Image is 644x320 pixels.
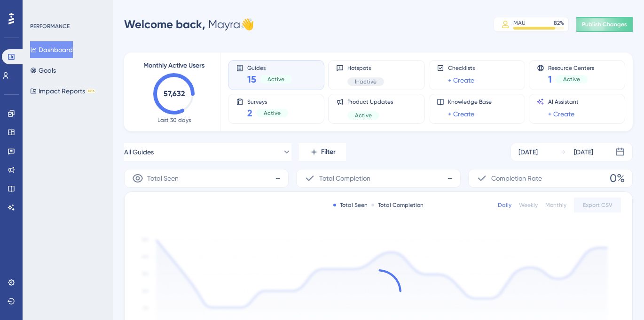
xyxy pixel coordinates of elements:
[124,17,254,32] div: Mayra 👋
[548,108,574,120] a: + Create
[319,173,370,184] span: Total Completion
[347,98,393,106] span: Product Updates
[582,21,627,28] span: Publish Changes
[30,23,70,30] div: PERFORMANCE
[333,201,368,209] div: Total Seen
[30,62,56,79] button: Goals
[491,173,542,184] span: Completion Rate
[548,98,579,106] span: AI Assistant
[448,108,474,120] a: + Create
[143,60,204,71] span: Monthly Active Users
[574,146,593,158] div: [DATE]
[355,78,377,85] span: Inactive
[563,76,580,83] span: Active
[498,201,511,209] div: Daily
[518,146,538,158] div: [DATE]
[87,89,95,93] div: BETA
[447,171,453,186] span: -
[519,201,538,209] div: Weekly
[545,201,566,209] div: Monthly
[574,198,621,213] button: Export CSV
[147,173,179,184] span: Total Seen
[275,171,281,186] span: -
[124,143,291,161] button: All Guides
[247,98,288,105] span: Surveys
[610,171,625,186] span: 0%
[267,76,284,83] span: Active
[124,146,154,158] span: All Guides
[548,64,594,71] span: Resource Centers
[448,75,474,86] a: + Create
[355,112,372,119] span: Active
[576,17,633,32] button: Publish Changes
[124,17,205,31] span: Welcome back,
[247,73,256,86] span: 15
[513,19,526,27] div: MAU
[347,64,384,72] span: Hotspots
[264,109,281,117] span: Active
[299,143,346,161] button: Filter
[371,201,424,209] div: Total Completion
[247,107,252,120] span: 2
[448,98,492,106] span: Knowledge Base
[583,201,613,209] span: Export CSV
[448,64,475,72] span: Checklists
[554,19,564,27] div: 82 %
[247,64,292,71] span: Guides
[157,116,191,124] span: Last 30 days
[548,73,552,86] span: 1
[30,41,73,58] button: Dashboard
[30,83,95,99] button: Impact ReportsBETA
[321,146,336,158] span: Filter
[164,89,185,98] text: 57,632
